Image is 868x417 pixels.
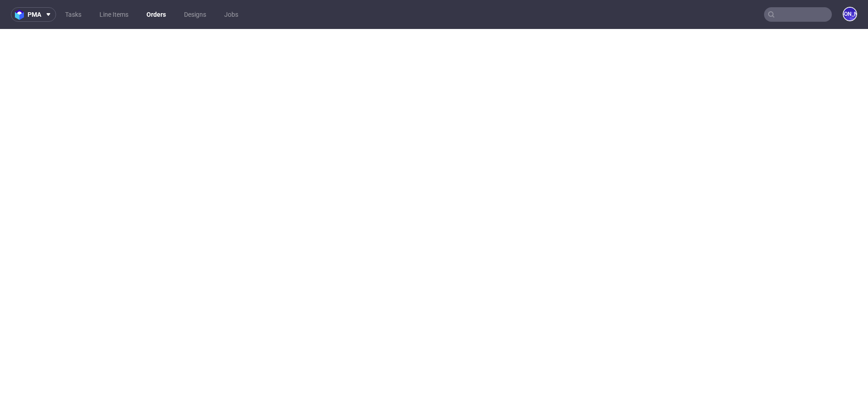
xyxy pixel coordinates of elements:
[15,10,28,20] img: logo
[60,7,87,22] a: Tasks
[179,7,212,22] a: Designs
[11,7,56,22] button: pma
[844,8,856,20] figcaption: [PERSON_NAME]
[141,7,171,22] a: Orders
[94,7,134,22] a: Line Items
[28,11,41,18] span: pma
[219,7,244,22] a: Jobs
